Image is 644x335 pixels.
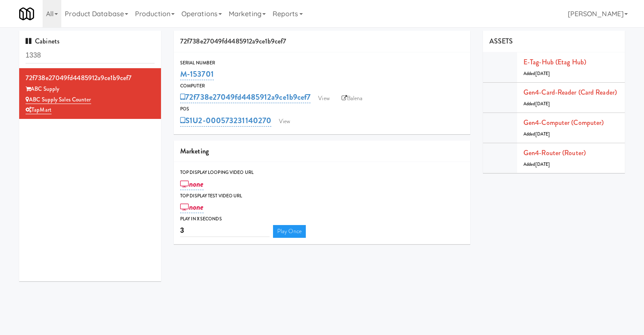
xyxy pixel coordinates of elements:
a: S1U2-000573231140270 [180,115,271,127]
div: 72f738e27049fd4485912a9ce1b9cef7 [174,31,470,52]
div: 72f738e27049fd4485912a9ce1b9cef7 [26,72,155,84]
a: View [314,92,333,105]
div: Top Display Looping Video Url [180,168,464,177]
div: Computer [180,82,464,90]
div: Play in X seconds [180,215,464,223]
div: POS [180,105,464,113]
span: [DATE] [535,70,550,77]
a: TapMart [26,106,52,114]
li: 72f738e27049fd4485912a9ce1b9cef7ABC Supply ABC Supply Sales CounterTapMart [19,68,161,119]
a: 72f738e27049fd4485912a9ce1b9cef7 [180,91,310,103]
span: Cabinets [26,36,60,46]
a: M-153701 [180,68,214,80]
span: [DATE] [535,101,550,107]
span: Added [523,101,550,107]
input: Search cabinets [26,48,155,64]
div: Serial Number [180,59,464,67]
a: Gen4-computer (Computer) [523,118,604,127]
span: [DATE] [535,131,550,137]
a: Balena [337,92,367,105]
a: none [180,178,204,190]
a: View [275,115,294,128]
img: Micromart [19,6,34,21]
a: Gen4-card-reader (Card Reader) [523,87,617,97]
a: ABC Supply Sales Counter [26,95,91,104]
a: Play Once [273,225,306,238]
span: Added [523,161,550,167]
a: none [180,201,204,213]
div: ABC Supply [26,84,155,95]
span: Added [523,131,550,137]
span: ASSETS [489,36,513,46]
span: Marketing [180,146,209,156]
div: Top Display Test Video Url [180,192,464,200]
a: E-tag-hub (Etag Hub) [523,57,586,67]
a: Gen4-router (Router) [523,148,586,158]
span: Added [523,70,550,77]
span: [DATE] [535,161,550,167]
